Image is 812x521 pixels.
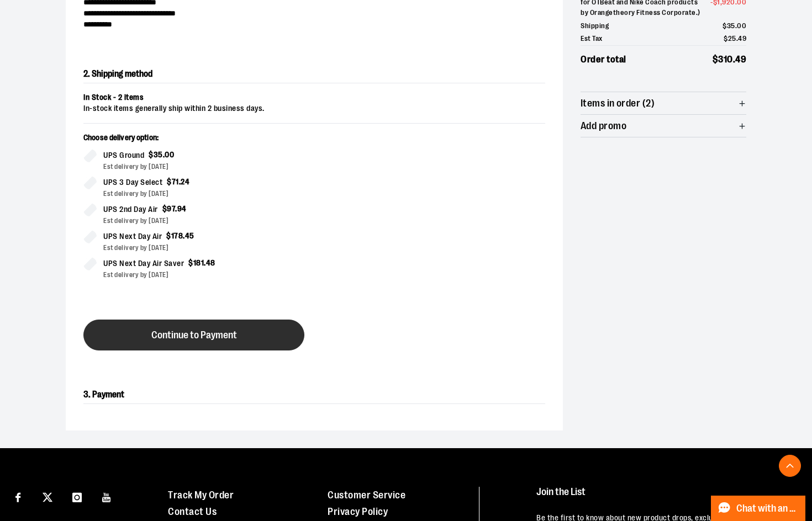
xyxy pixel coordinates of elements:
[162,204,167,213] span: $
[738,34,746,42] span: 49
[163,150,165,159] span: .
[165,150,174,159] span: 00
[581,33,603,44] span: Est Tax
[204,258,206,267] span: .
[581,20,609,31] span: Shipping
[581,121,626,131] span: Add promo
[83,320,304,350] button: Continue to Payment
[581,52,626,67] span: Order total
[83,132,305,149] p: Choose delivery option:
[737,22,746,30] span: 00
[181,177,189,186] span: 24
[38,487,57,506] a: Visit our X page
[713,54,719,65] span: $
[188,258,193,267] span: $
[83,149,97,162] input: UPS Ground$35.00Est delivery by [DATE]
[581,98,655,109] span: Items in order (2)
[779,455,801,477] button: Back To Top
[735,54,746,65] span: 49
[168,490,234,501] a: Track My Order
[103,162,305,172] div: Est delivery by [DATE]
[83,92,545,103] div: In Stock - 2 items
[328,490,405,501] a: Customer Service
[103,257,184,270] span: UPS Next Day Air Saver
[736,503,799,514] span: Chat with an Expert
[581,115,746,137] button: Add promo
[168,506,217,517] a: Contact Us
[185,231,194,240] span: 45
[103,216,305,226] div: Est delivery by [DATE]
[536,487,790,507] h4: Join the List
[581,92,746,114] button: Items in order (2)
[167,177,172,186] span: $
[724,34,728,42] span: $
[175,204,177,213] span: .
[711,496,806,521] button: Chat with an Expert
[735,22,737,30] span: .
[171,231,183,240] span: 178
[151,330,237,341] span: Continue to Payment
[154,150,163,159] span: 35
[103,270,305,280] div: Est delivery by [DATE]
[103,189,305,199] div: Est delivery by [DATE]
[103,243,305,253] div: Est delivery by [DATE]
[103,230,162,243] span: UPS Next Day Air
[328,506,388,517] a: Privacy Policy
[183,231,185,240] span: .
[727,22,735,30] span: 35
[67,487,87,506] a: Visit our Instagram page
[83,176,97,189] input: UPS 3 Day Select$71.24Est delivery by [DATE]
[103,176,162,189] span: UPS 3 Day Select
[718,54,733,65] span: 310
[83,203,97,216] input: UPS 2nd Day Air$97.94Est delivery by [DATE]
[83,386,545,404] h2: 3. Payment
[103,203,158,216] span: UPS 2nd Day Air
[8,487,28,506] a: Visit our Facebook page
[103,149,144,162] span: UPS Ground
[179,177,181,186] span: .
[149,150,154,159] span: $
[736,34,739,42] span: .
[728,34,736,42] span: 25
[167,204,175,213] span: 97
[177,204,187,213] span: 94
[193,258,204,267] span: 181
[83,257,97,270] input: UPS Next Day Air Saver$181.48Est delivery by [DATE]
[43,492,52,502] img: Twitter
[733,54,736,65] span: .
[206,258,215,267] span: 48
[172,177,179,186] span: 71
[166,231,171,240] span: $
[83,230,97,243] input: UPS Next Day Air$178.45Est delivery by [DATE]
[83,103,545,114] div: In-stock items generally ship within 2 business days.
[83,65,545,83] h2: 2. Shipping method
[97,487,117,506] a: Visit our Youtube page
[723,22,727,30] span: $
